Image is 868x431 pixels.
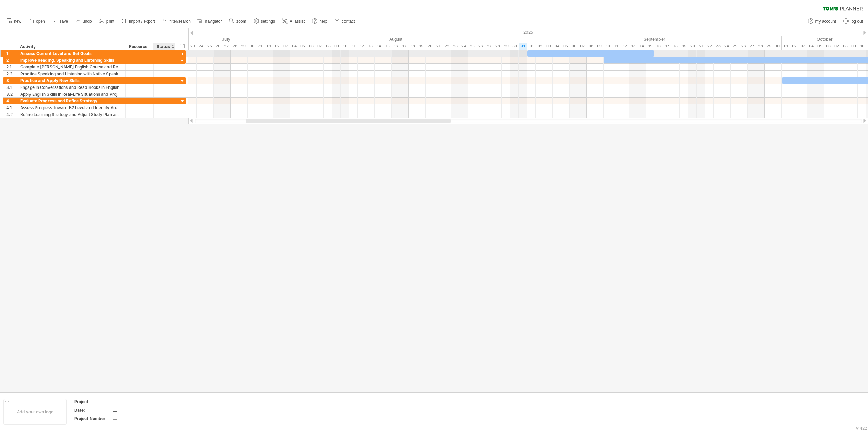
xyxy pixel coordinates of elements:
[544,43,553,50] div: Wednesday, 3 September 2025
[83,19,92,24] span: undo
[815,19,836,24] span: my account
[519,43,527,50] div: Sunday, 31 August 2025
[3,399,67,425] div: Add your own logo
[20,57,122,63] div: Improve Reading, Speaking and Listening Skills
[697,43,705,50] div: Sunday, 21 September 2025
[333,17,357,26] a: contact
[620,43,629,50] div: Friday, 12 September 2025
[129,19,155,24] span: import / export
[782,43,790,50] div: Wednesday, 1 October 2025
[798,43,807,50] div: Friday, 3 October 2025
[256,43,264,50] div: Thursday, 31 July 2025
[392,43,400,50] div: Saturday, 16 August 2025
[36,19,45,24] span: open
[578,43,587,50] div: Sunday, 7 September 2025
[14,19,21,24] span: new
[97,17,116,26] a: print
[60,19,68,24] span: save
[400,43,409,50] div: Sunday, 17 August 2025
[264,43,273,50] div: Friday, 1 August 2025
[366,43,375,50] div: Wednesday, 13 August 2025
[273,43,281,50] div: Saturday, 2 August 2025
[281,43,290,50] div: Sunday, 3 August 2025
[74,17,94,26] a: undo
[20,71,122,77] div: Practice Speaking and Listening with Native Speakers and Audio Materials
[27,17,47,26] a: open
[113,407,170,413] div: ....
[612,43,620,50] div: Thursday, 11 September 2025
[74,416,112,422] div: Project Number
[714,43,722,50] div: Tuesday, 23 September 2025
[739,43,748,50] div: Friday, 26 September 2025
[705,43,714,50] div: Monday, 22 September 2025
[553,43,561,50] div: Thursday, 4 September 2025
[113,399,170,405] div: ....
[841,43,849,50] div: Wednesday, 8 October 2025
[120,17,157,26] a: import / export
[6,57,17,63] div: 2
[527,43,536,50] div: Monday, 1 September 2025
[858,43,866,50] div: Friday, 10 October 2025
[332,43,341,50] div: Saturday, 9 August 2025
[680,43,688,50] div: Friday, 19 September 2025
[806,17,838,26] a: my account
[773,43,782,50] div: Tuesday, 30 September 2025
[324,43,332,50] div: Friday, 8 August 2025
[20,77,122,84] div: Practice and Apply New Skills
[671,43,680,50] div: Thursday, 18 September 2025
[315,43,324,50] div: Thursday, 7 August 2025
[298,43,307,50] div: Tuesday, 5 August 2025
[307,43,315,50] div: Wednesday, 6 August 2025
[160,17,193,26] a: filter/search
[417,43,426,50] div: Tuesday, 19 August 2025
[264,36,527,43] div: August 2025
[106,19,114,24] span: print
[629,43,637,50] div: Saturday, 13 September 2025
[214,43,222,50] div: Saturday, 26 July 2025
[248,43,256,50] div: Wednesday, 30 July 2025
[20,64,122,70] div: Complete [PERSON_NAME] English Course and Read New Concept English Articles
[485,43,493,50] div: Wednesday, 27 August 2025
[375,43,383,50] div: Thursday, 14 August 2025
[451,43,459,50] div: Saturday, 23 August 2025
[196,17,224,26] a: navigator
[637,43,646,50] div: Sunday, 14 September 2025
[20,50,122,57] div: Assess Current Level and Set Goals
[170,19,191,24] span: filter/search
[6,64,17,70] div: 2.1
[280,17,307,26] a: AI assist
[722,43,731,50] div: Wednesday, 24 September 2025
[561,43,570,50] div: Friday, 5 September 2025
[252,17,277,26] a: settings
[239,43,248,50] div: Tuesday, 29 July 2025
[6,111,17,118] div: 4.2
[756,43,765,50] div: Sunday, 28 September 2025
[6,84,17,91] div: 3.1
[188,43,197,50] div: Wednesday, 23 July 2025
[849,43,858,50] div: Thursday, 9 October 2025
[341,43,349,50] div: Sunday, 10 August 2025
[5,17,23,26] a: new
[20,104,122,111] div: Assess Progress Toward B2 Level and Identify Areas for Improvement
[476,43,485,50] div: Tuesday, 26 August 2025
[851,19,863,24] span: log out
[6,71,17,77] div: 2.2
[6,104,17,111] div: 4.1
[731,43,739,50] div: Thursday, 25 September 2025
[236,19,246,24] span: zoom
[342,19,355,24] span: contact
[815,43,824,50] div: Sunday, 5 October 2025
[468,43,476,50] div: Monday, 25 August 2025
[807,43,815,50] div: Saturday, 4 October 2025
[434,43,442,50] div: Thursday, 21 August 2025
[231,43,239,50] div: Monday, 28 July 2025
[74,407,112,413] div: Date:
[74,399,112,405] div: Project:
[824,43,832,50] div: Monday, 6 October 2025
[856,426,867,431] div: v 422
[113,416,170,422] div: ....
[536,43,544,50] div: Tuesday, 2 September 2025
[310,17,329,26] a: help
[587,43,595,50] div: Monday, 8 September 2025
[222,43,231,50] div: Sunday, 27 July 2025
